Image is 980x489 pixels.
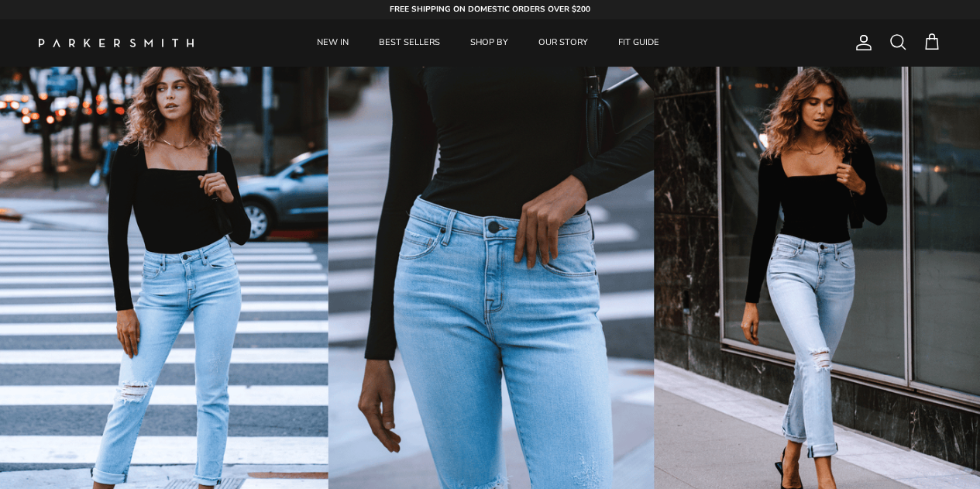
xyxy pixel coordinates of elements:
a: BEST SELLERS [365,19,454,67]
strong: FREE SHIPPING ON DOMESTIC ORDERS OVER $200 [390,4,590,15]
a: FIT GUIDE [604,19,673,67]
a: Account [848,33,873,52]
a: SHOP BY [456,19,522,67]
img: Parker Smith [39,39,194,47]
a: NEW IN [303,19,363,67]
a: OUR STORY [524,19,602,67]
div: Primary [231,19,746,67]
